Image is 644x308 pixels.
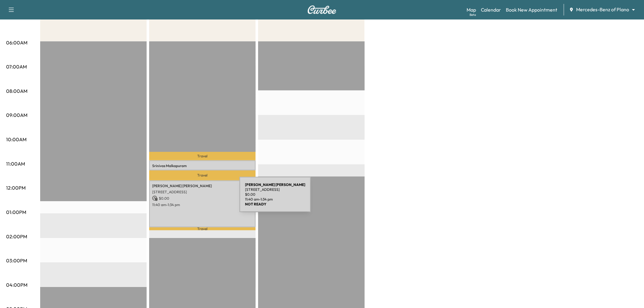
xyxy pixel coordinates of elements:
[245,192,305,197] p: $ 0.00
[152,202,253,207] p: 11:40 am - 1:34 pm
[152,163,253,168] p: Srinivas Malkapuram
[149,152,256,160] p: Travel
[6,184,26,191] p: 12:00PM
[245,182,305,187] b: [PERSON_NAME] [PERSON_NAME]
[481,6,501,13] a: Calendar
[506,6,558,13] a: Book New Appointment
[307,5,337,14] img: Curbee Logo
[6,63,27,70] p: 07:00AM
[6,39,27,46] p: 06:00AM
[6,281,27,289] p: 04:00PM
[152,196,253,201] p: $ 0.00
[245,202,266,206] b: NOT READY
[6,257,27,264] p: 03:00PM
[6,160,25,167] p: 11:00AM
[152,170,253,174] p: [STREET_ADDRESS]
[467,6,476,13] a: MapBeta
[6,87,27,95] p: 08:00AM
[6,233,27,240] p: 02:00PM
[6,111,27,119] p: 09:00AM
[152,190,253,194] p: [STREET_ADDRESS]
[576,6,629,13] span: Mercedes-Benz of Plano
[245,187,305,192] p: [STREET_ADDRESS]
[470,12,476,17] div: Beta
[149,170,256,181] p: Travel
[245,197,305,202] p: 11:40 am - 1:34 pm
[149,227,256,231] p: Travel
[6,208,26,216] p: 01:00PM
[6,136,26,143] p: 10:00AM
[152,184,253,188] p: [PERSON_NAME] [PERSON_NAME]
